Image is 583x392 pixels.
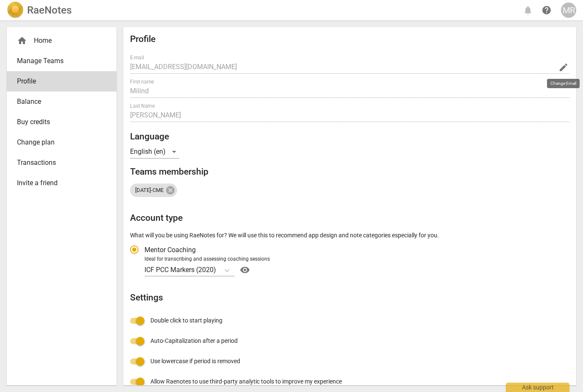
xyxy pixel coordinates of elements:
span: Auto-Capitalization after a period [150,336,238,345]
p: ICF PCC Markers (2020) [144,265,216,275]
a: Help [539,3,554,18]
div: Ideal for transcribing and assessing coaching sessions [144,256,567,263]
a: Transactions [7,153,117,173]
div: Change Email [547,79,580,88]
div: Ask support [506,383,569,392]
h2: Settings [130,292,569,303]
span: Allow Raenotes to use third-party analytic tools to improve my experience [150,377,342,386]
span: visibility [238,265,252,275]
span: Manage Teams [17,56,100,66]
span: Use lowercase if period is removed [150,357,240,366]
a: Help [235,263,252,277]
h2: RaeNotes [27,4,72,16]
div: Home [17,36,100,46]
a: Buy credits [7,112,117,132]
span: Balance [17,97,100,107]
h2: Language [130,131,569,142]
a: Invite a friend [7,173,117,193]
span: help [541,5,552,15]
h2: Profile [130,34,569,44]
div: Home [7,31,117,51]
span: Invite a friend [17,178,100,188]
label: First name [130,79,154,84]
div: English (en) [130,145,179,158]
input: Ideal for transcribing and assessing coaching sessionsICF PCC Markers (2020)Help [217,266,219,274]
label: E-mail [130,55,144,60]
div: [DATE]-CME [130,183,177,197]
a: Balance [7,92,117,112]
span: home [17,36,27,46]
h2: Teams membership [130,167,569,177]
h2: Account type [130,213,569,223]
span: Double click to start playing [150,316,222,325]
label: Last Name [130,103,155,108]
span: Buy credits [17,117,100,127]
span: Change plan [17,137,100,147]
a: Manage Teams [7,51,117,71]
span: Mentor Coaching [144,245,196,255]
a: Change plan [7,132,117,153]
span: Transactions [17,158,100,168]
p: What will you be using RaeNotes for? We will use this to recommend app design and note categories... [130,231,569,240]
img: Logo [7,2,24,19]
div: Account type [130,239,569,277]
span: Profile [17,76,100,86]
a: LogoRaeNotes [7,2,72,19]
button: MR [561,3,576,18]
button: Help [238,263,252,277]
span: [DATE]-CME [130,187,169,194]
span: edit [558,62,569,72]
a: Profile [7,71,117,92]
